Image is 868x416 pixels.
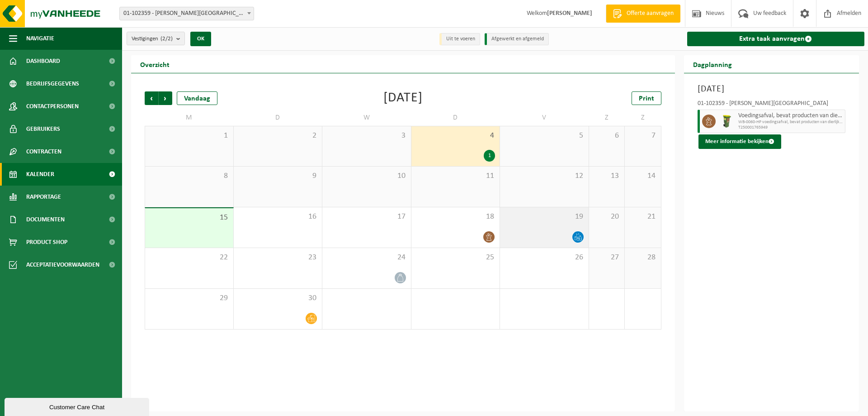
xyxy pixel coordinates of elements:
[505,253,584,263] span: 26
[632,91,661,105] a: Print
[547,10,592,17] strong: [PERSON_NAME]
[150,213,229,223] span: 15
[698,100,846,110] div: 01-102359 - [PERSON_NAME][GEOGRAPHIC_DATA]
[594,212,620,222] span: 20
[738,112,843,120] span: Voedingsafval, bevat producten van dierlijke oorsprong, onverpakt, categorie 3
[131,55,179,73] h2: Overzicht
[26,50,60,72] span: Dashboard
[150,253,229,263] span: 22
[150,293,229,303] span: 29
[698,134,781,149] button: Meer informatie bekijken
[505,212,584,222] span: 19
[383,91,423,105] div: [DATE]
[26,231,67,253] span: Product Shop
[132,32,173,46] span: Vestigingen
[629,212,656,222] span: 21
[145,110,234,126] td: M
[505,131,584,141] span: 5
[684,55,741,73] h2: Dagplanning
[416,131,495,141] span: 4
[629,171,656,181] span: 14
[594,253,620,263] span: 27
[606,5,680,23] a: Offerte aanvragen
[327,171,406,181] span: 10
[26,163,54,186] span: Kalender
[484,150,495,162] div: 1
[26,208,65,231] span: Documenten
[411,110,500,126] td: D
[416,253,495,263] span: 25
[26,253,99,276] span: Acceptatievoorwaarden
[594,171,620,181] span: 13
[639,95,654,102] span: Print
[119,7,254,20] span: 01-102359 - CHARLES KESTELEYN - GENT
[127,32,185,45] button: Vestigingen(2/2)
[327,131,406,141] span: 3
[145,91,158,105] span: Vorige
[5,396,151,416] iframe: chat widget
[238,171,318,181] span: 9
[594,131,620,141] span: 6
[159,91,172,105] span: Volgende
[26,95,79,118] span: Contactpersonen
[26,140,61,163] span: Contracten
[629,253,656,263] span: 28
[416,171,495,181] span: 11
[720,115,734,128] img: WB-0060-HPE-GN-50
[439,33,480,45] li: Uit te voeren
[687,32,865,46] a: Extra taak aanvragen
[120,7,254,20] span: 01-102359 - CHARLES KESTELEYN - GENT
[738,125,843,130] span: T250001765949
[26,186,61,208] span: Rapportage
[500,110,589,126] td: V
[416,212,495,222] span: 18
[624,9,676,18] span: Offerte aanvragen
[26,118,60,140] span: Gebruikers
[234,110,323,126] td: D
[327,212,406,222] span: 17
[629,131,656,141] span: 7
[698,82,846,96] h3: [DATE]
[238,253,318,263] span: 23
[327,253,406,263] span: 24
[26,27,54,50] span: Navigatie
[177,91,217,105] div: Vandaag
[150,131,229,141] span: 1
[238,293,318,303] span: 30
[322,110,411,126] td: W
[150,171,229,181] span: 8
[625,110,661,126] td: Z
[485,33,549,45] li: Afgewerkt en afgemeld
[190,32,211,46] button: OK
[505,171,584,181] span: 12
[26,72,79,95] span: Bedrijfsgegevens
[589,110,625,126] td: Z
[238,212,318,222] span: 16
[738,120,843,125] span: WB-0060-HP voedingsafval, bevat producten van dierlijke oors
[238,131,318,141] span: 2
[160,36,173,42] count: (2/2)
